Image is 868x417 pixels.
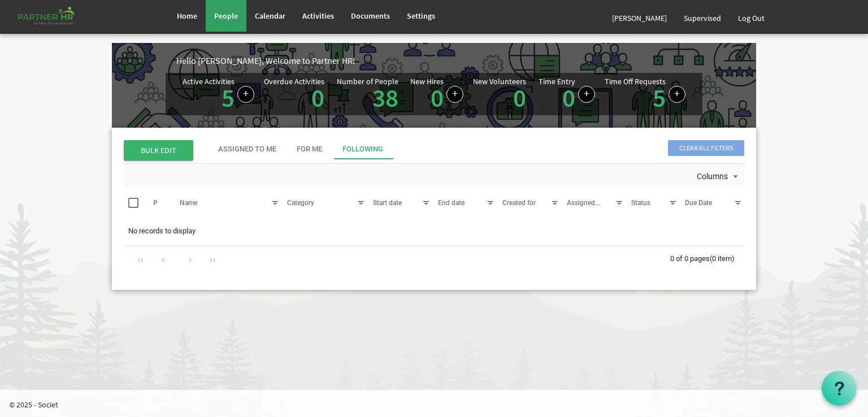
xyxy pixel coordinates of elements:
[668,140,744,156] span: Clear all filters
[287,199,314,207] span: Category
[446,86,463,103] a: Add new person to Partner HR
[695,164,743,188] div: Columns
[264,77,327,111] div: Activities assigned to you for which the Due Date is passed
[670,246,745,270] div: 0 of 0 pages (0 item)
[337,77,398,85] div: Number of People
[222,82,235,114] a: 5
[410,77,463,111] div: People hired in the last 7 days
[205,251,220,267] div: Go to last page
[605,77,685,111] div: Number of active time off requests
[351,11,390,21] span: Documents
[562,82,575,114] a: 0
[264,77,324,85] div: Overdue Activities
[710,254,735,263] span: (0 item)
[431,82,444,114] a: 0
[183,77,254,111] div: Number of active Activities in Partner HR
[297,144,322,155] div: For Me
[604,2,675,34] a: [PERSON_NAME]
[133,251,149,267] div: Go to first page
[513,82,526,114] a: 0
[208,139,830,159] div: tab-header
[177,11,197,21] span: Home
[342,144,383,155] div: Following
[337,77,401,111] div: Total number of active people in Partner HR
[155,251,171,267] div: Go to previous page
[567,199,603,207] span: Assigned to
[696,170,729,184] span: Columns
[631,199,650,207] span: Status
[502,199,536,207] span: Created for
[255,11,285,21] span: Calendar
[214,11,238,21] span: People
[373,199,402,207] span: Start date
[438,199,465,207] span: End date
[183,77,235,85] div: Active Activities
[578,86,595,103] a: Log hours
[669,86,685,103] a: Create a new time off request
[684,13,721,23] span: Supervised
[473,77,526,85] div: New Volunteers
[123,220,745,242] td: No records to display
[372,82,398,114] a: 38
[675,2,730,34] a: Supervised
[176,54,756,67] div: Hello [PERSON_NAME], Welcome to Partner HR!
[124,140,193,160] span: BULK EDIT
[9,399,868,410] p: © 2025 - Societ
[180,199,197,207] span: Name
[539,77,575,85] div: Time Entry
[410,77,444,85] div: New Hires
[237,86,254,103] a: Create a new Activity
[695,170,743,184] button: Columns
[218,144,276,155] div: Assigned To Me
[670,254,710,263] span: 0 of 0 pages
[653,82,666,114] a: 5
[473,77,529,111] div: Volunteer hired in the last 7 days
[407,11,435,21] span: Settings
[730,2,773,34] a: Log Out
[685,199,712,207] span: Due Date
[605,77,666,85] div: Time Off Requests
[153,199,158,207] span: P
[539,77,595,111] div: Number of Time Entries
[302,11,334,21] span: Activities
[311,82,324,114] a: 0
[183,251,198,267] div: Go to next page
